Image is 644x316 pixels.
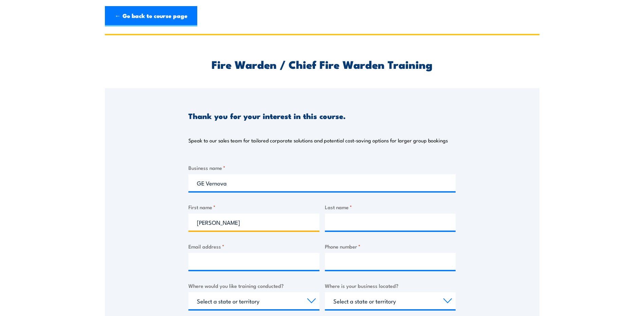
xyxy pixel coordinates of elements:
[325,203,456,211] label: Last name
[325,242,456,250] label: Phone number
[188,164,456,172] label: Business name
[105,6,197,26] a: ← Go back to course page
[188,242,319,250] label: Email address
[325,282,456,290] label: Where is your business located?
[188,59,456,69] h2: Fire Warden / Chief Fire Warden Training
[188,282,319,290] label: Where would you like training conducted?
[188,137,448,144] p: Speak to our sales team for tailored corporate solutions and potential cost-saving options for la...
[188,112,346,120] h3: Thank you for your interest in this course.
[188,203,319,211] label: First name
